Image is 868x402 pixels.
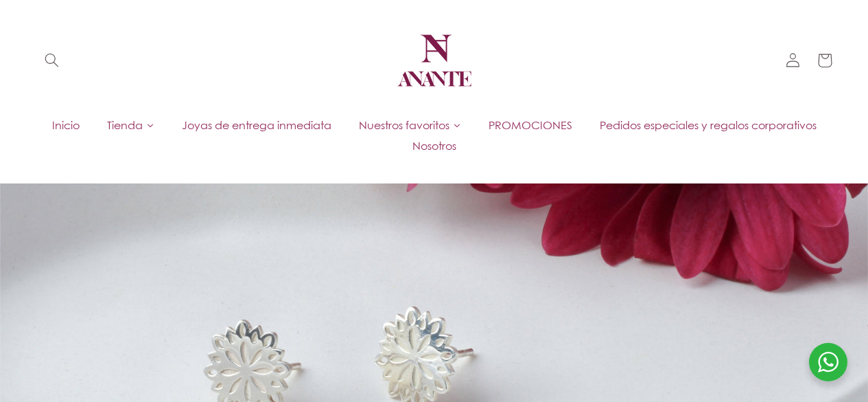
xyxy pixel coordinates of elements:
[93,115,168,135] a: Tienda
[489,118,572,133] span: PROMOCIONES
[38,115,93,135] a: Inicio
[393,19,476,102] img: Anante Joyería | Diseño mexicano
[388,14,481,107] a: Anante Joyería | Diseño mexicano
[600,118,817,133] span: Pedidos especiales y regalos corporativos
[168,115,345,135] a: Joyas de entrega inmediata
[345,115,475,135] a: Nuestros favoritos
[475,115,586,135] a: PROMOCIONES
[107,118,143,133] span: Tienda
[586,115,830,135] a: Pedidos especiales y regalos corporativos
[359,118,449,133] span: Nuestros favoritos
[36,45,68,76] summary: Búsqueda
[412,138,456,153] span: Nosotros
[182,118,331,133] span: Joyas de entrega inmediata
[399,135,470,156] a: Nosotros
[52,118,80,133] span: Inicio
